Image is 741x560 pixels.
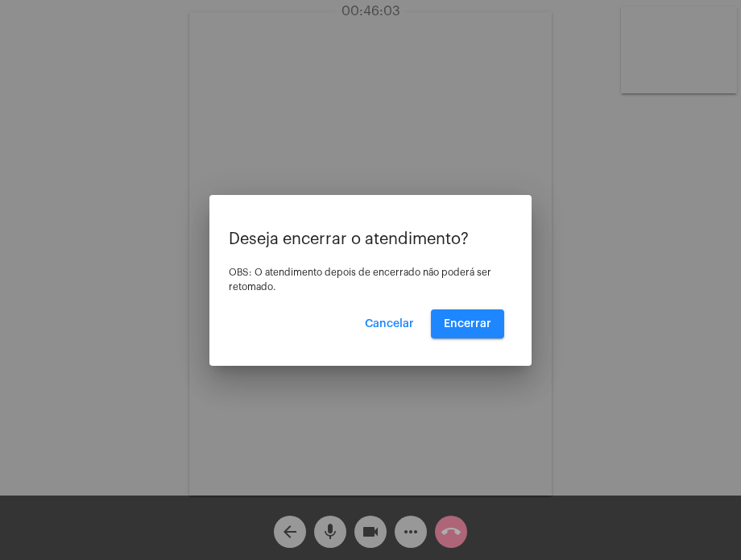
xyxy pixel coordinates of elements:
[444,318,491,330] span: Encerrar
[229,230,512,248] p: Deseja encerrar o atendimento?
[352,309,427,338] button: Cancelar
[365,318,414,330] span: Cancelar
[229,268,491,292] span: OBS: O atendimento depois de encerrado não poderá ser retomado.
[431,309,504,338] button: Encerrar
